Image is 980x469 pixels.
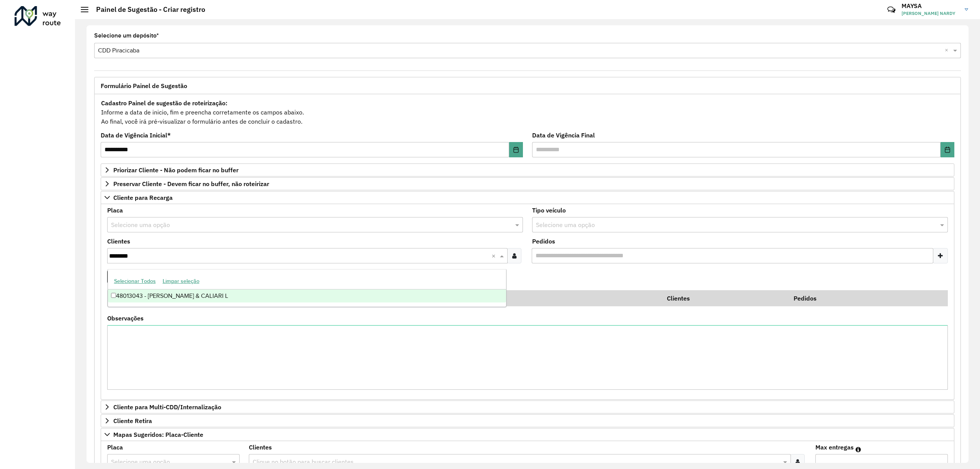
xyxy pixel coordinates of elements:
[532,206,566,215] label: Tipo veículo
[856,446,861,453] em: Máximo de clientes que serão colocados na mesma rota com os clientes informados
[159,275,203,287] button: Limpar seleção
[492,251,498,260] span: Clear all
[902,2,959,10] h3: MAYSA
[101,177,954,190] a: Preservar Cliente - Devem ficar no buffer, não roteirizar
[107,443,123,452] label: Placa
[945,46,951,55] span: Clear all
[111,275,159,287] button: Selecionar Todos
[101,83,187,89] span: Formulário Painel de Sugestão
[101,191,954,204] a: Cliente para Recarga
[113,194,173,201] span: Cliente para Recarga
[101,414,954,427] a: Cliente Retira
[107,314,144,323] label: Observações
[532,237,555,246] label: Pedidos
[101,400,954,413] a: Cliente para Multi-CDD/Internalização
[113,418,152,424] span: Cliente Retira
[113,181,269,187] span: Preservar Cliente - Devem ficar no buffer, não roteirizar
[113,404,221,410] span: Cliente para Multi-CDD/Internalização
[107,237,130,246] label: Clientes
[532,131,595,140] label: Data de Vigência Final
[107,206,123,215] label: Placa
[101,428,954,441] a: Mapas Sugeridos: Placa-Cliente
[374,290,662,306] th: Código Cliente
[113,431,203,438] span: Mapas Sugeridos: Placa-Cliente
[509,142,523,157] button: Choose Date
[941,142,954,157] button: Choose Date
[789,290,915,306] th: Pedidos
[108,289,506,302] div: 48013043 - [PERSON_NAME] & CALIARI L
[883,2,900,18] a: Contato Rápido
[101,99,227,107] strong: Cadastro Painel de sugestão de roteirização:
[101,98,954,126] div: Informe a data de inicio, fim e preencha corretamente os campos abaixo. Ao final, você irá pré-vi...
[902,10,959,17] span: [PERSON_NAME] NARDY
[94,31,159,40] label: Selecione um depósito
[249,443,272,452] label: Clientes
[108,269,507,307] ng-dropdown-panel: Options list
[113,167,238,173] span: Priorizar Cliente - Não podem ficar no buffer
[815,443,854,452] label: Max entregas
[88,5,205,14] h2: Painel de Sugestão - Criar registro
[101,131,171,140] label: Data de Vigência Inicial
[661,290,788,306] th: Clientes
[101,204,954,400] div: Cliente para Recarga
[101,163,954,176] a: Priorizar Cliente - Não podem ficar no buffer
